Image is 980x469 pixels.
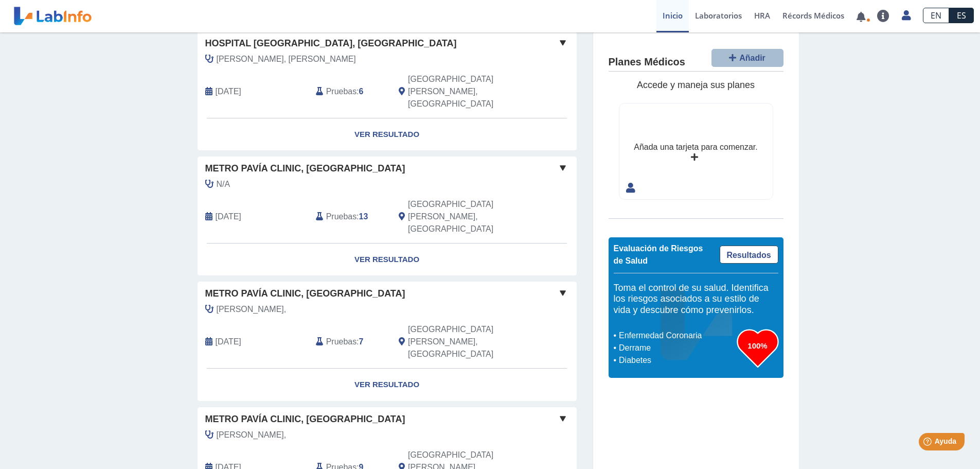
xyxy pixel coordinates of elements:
[198,369,577,401] a: Ver Resultado
[616,354,737,367] li: Diabetes
[637,80,755,90] span: Accede y maneja sus planes
[408,323,522,360] span: San Juan, PR
[326,85,357,98] span: Pruebas
[616,342,737,354] li: Derrame
[217,178,230,190] span: N/A
[217,53,356,65] span: Hernandez Chuan, Raul
[198,118,577,151] a: Ver Resultado
[754,10,770,21] span: HRA
[614,283,778,316] h5: Toma el control de su salud. Identifica los riesgos asociados a su estilo de vida y descubre cómo...
[359,87,364,96] b: 6
[359,212,368,221] b: 13
[359,337,364,346] b: 7
[217,303,287,316] span: Hernandez,
[205,412,405,426] span: Metro Pavía Clinic, [GEOGRAPHIC_DATA]
[326,211,357,223] span: Pruebas
[216,336,241,348] span: 2024-08-29
[216,211,241,223] span: 2024-12-05
[205,162,405,176] span: Metro Pavía Clinic, [GEOGRAPHIC_DATA]
[737,339,778,352] h3: 100%
[720,246,778,264] a: Resultados
[711,49,783,67] button: Añadir
[616,329,737,342] li: Enfermedad Coronaria
[888,429,969,458] iframe: Help widget launcher
[408,198,522,235] span: San Juan, PR
[217,429,287,441] span: Hernandez,
[308,323,391,360] div: :
[609,56,685,68] h4: Planes Médicos
[205,287,405,301] span: Metro Pavía Clinic, [GEOGRAPHIC_DATA]
[326,336,357,348] span: Pruebas
[634,141,757,153] div: Añada una tarjeta para comenzar.
[308,198,391,235] div: :
[949,8,974,23] a: ES
[198,244,577,276] a: Ver Resultado
[408,73,522,110] span: San Juan, PR
[308,73,391,110] div: :
[739,54,765,62] span: Añadir
[205,37,457,50] span: Hospital [GEOGRAPHIC_DATA], [GEOGRAPHIC_DATA]
[923,8,949,23] a: EN
[216,85,241,98] span: 2025-03-10
[614,244,703,265] span: Evaluación de Riesgos de Salud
